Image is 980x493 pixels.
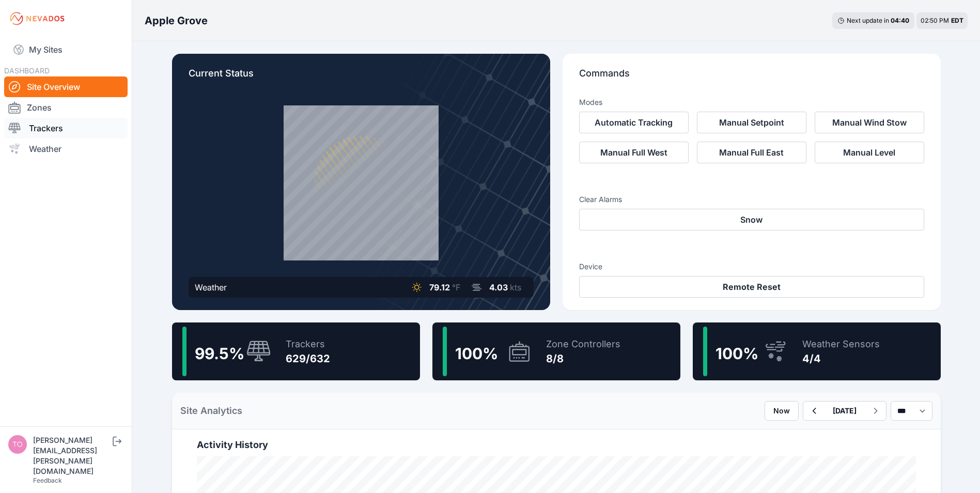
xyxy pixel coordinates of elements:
[33,435,111,476] div: [PERSON_NAME][EMAIL_ADDRESS][PERSON_NAME][DOMAIN_NAME]
[4,138,128,159] a: Weather
[195,281,227,294] div: Weather
[4,97,128,118] a: Zones
[579,261,924,272] h3: Device
[951,17,963,24] span: EDT
[891,17,909,25] div: 04 : 40
[815,112,924,133] button: Manual Wind Stow
[8,10,66,27] img: Nevados
[847,17,889,24] span: Next update in
[579,209,924,230] button: Snow
[693,322,941,380] a: 100%Weather Sensors4/4
[180,404,242,418] h2: Site Analytics
[802,337,880,351] div: Weather Sensors
[145,13,208,28] h3: Apple Grove
[546,351,620,366] div: 8/8
[4,76,128,97] a: Site Overview
[452,282,460,292] span: °F
[432,322,680,380] a: 100%Zone Controllers8/8
[429,282,450,292] span: 79.12
[8,435,27,454] img: tomasz.barcz@energix-group.com
[510,282,521,292] span: kts
[802,351,880,366] div: 4/4
[697,112,806,133] button: Manual Setpoint
[489,282,508,292] span: 4.03
[145,7,208,34] nav: Breadcrumb
[921,17,949,24] span: 02:50 PM
[579,97,602,107] h3: Modes
[4,66,50,75] span: DASHBOARD
[815,142,924,163] button: Manual Level
[172,322,420,380] a: 99.5%Trackers629/632
[579,276,924,298] button: Remote Reset
[825,402,865,420] button: [DATE]
[286,337,330,351] div: Trackers
[197,438,916,452] h2: Activity History
[4,37,128,62] a: My Sites
[765,401,799,421] button: Now
[33,476,62,484] a: Feedback
[4,118,128,138] a: Trackers
[715,344,758,363] span: 100 %
[189,66,534,89] p: Current Status
[579,66,924,89] p: Commands
[286,351,330,366] div: 629/632
[579,194,924,205] h3: Clear Alarms
[455,344,498,363] span: 100 %
[579,112,689,133] button: Automatic Tracking
[546,337,620,351] div: Zone Controllers
[195,344,244,363] span: 99.5 %
[697,142,806,163] button: Manual Full East
[579,142,689,163] button: Manual Full West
